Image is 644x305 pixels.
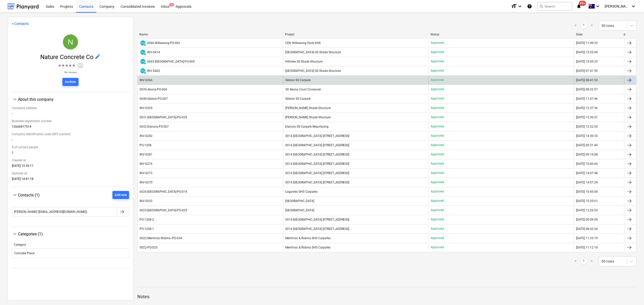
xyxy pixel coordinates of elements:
span: Merrimac & Robina SHS Carparks [285,246,331,249]
img: xero.svg [140,59,145,64]
p: Approved [431,87,444,91]
span: keyboard_arrow_down [12,231,18,237]
i: notifications [576,3,581,9]
p: Approved [431,236,444,240]
div: [DATE] 11:33:19 [576,236,598,240]
div: Invoice has been synced with Xero and its status is currently PAID [140,68,146,74]
span: ★ [65,63,68,69]
div: Updated at [12,170,129,177]
div: [DATE] 09:09:59 [576,218,598,221]
div: [DATE] 09:19:08 [576,153,598,156]
div: About this company [12,96,129,102]
div: [DATE] 10:00:06 [576,162,598,166]
div: INV-0329 [140,106,152,110]
div: Concrete Place [14,251,34,255]
div: [DATE] 11:07:46 [576,97,598,100]
i: Knowledge base [527,3,532,9]
span: ★ [58,63,61,69]
div: # of contact people [12,143,129,151]
a: Next page [589,23,595,29]
div: 0023-[GEOGRAPHIC_DATA]-PO-025 [140,209,187,212]
i: format_size [511,3,517,9]
span: Elanora SS Carpark Resurfacing [285,125,329,128]
div: [DATE] 12:32:35 [576,125,598,128]
span: 0014 Charter Hall 131 Main Beach Rd [285,162,349,166]
div: 0032-Elanora-PO-007 [140,125,169,128]
div: [DATE] 07:41:59 [576,69,598,73]
div: [DATE] 13:26:53 [576,209,598,212]
p: Approved [431,199,444,203]
p: Approved [431,143,444,147]
span: Ashmore SS Shade Structure [285,106,331,110]
div: INV-0414 [147,50,160,54]
img: xero.svg [140,40,145,45]
div: Company address [12,104,129,112]
div: Categories (1) [12,231,129,237]
div: [DATE] 15:39:11 [12,164,129,170]
span: Hillview SS Carpark [285,209,314,212]
div: Contacts (1)Add new [12,191,129,199]
span: 0014 Charter Hall 131 Main Beach Rd [285,218,349,221]
i: keyboard_arrow_down [595,3,601,9]
span: keyboard_arrow_down [12,192,18,198]
div: Archive [65,79,76,85]
div: Category [14,243,127,246]
img: xero.svg [140,68,145,73]
div: INV-0276 [140,162,152,166]
div: [DATE] 10:45:08 [576,190,598,193]
a: Previous page [573,23,579,29]
div: [DATE] 12:36:51 [576,116,598,119]
div: - [12,112,129,117]
div: INV-0281 [140,153,152,156]
span: 0.0 [77,63,83,68]
div: [PERSON_NAME] ([EMAIL_ADDRESS][DOMAIN_NAME]) [14,210,87,214]
div: 0031-[GEOGRAPHIC_DATA]-PO-025 [140,116,187,119]
a: Previous page [573,258,579,264]
div: Invoice has been synced with Xero and its status is currently PAID [140,40,146,46]
span: Cedar Creek SS Shade Structure [285,50,341,54]
span: 0014 Charter Hall 131 Main Beach Rd [285,171,349,175]
i: keyboard_arrow_down [630,3,636,9]
span: 0014 Charter Hall 131 Main Beach Rd [285,143,349,147]
div: Add new [114,192,127,198]
div: About this company [12,102,129,183]
p: Approved [431,41,444,45]
span: 99+ [579,1,586,6]
span: ★ [68,63,72,69]
p: Approved [431,96,444,101]
span: Hillview SS Carpark [285,199,314,203]
p: Approved [431,69,444,73]
div: Nature [63,34,78,49]
div: Status [430,33,572,36]
p: No reviews [58,71,83,74]
div: 0022-Merrimac-Robina--PO-034 [140,236,182,240]
div: 0022-PO-025 [140,246,157,249]
p: Approved [431,106,444,110]
div: [DATE] 11:49:33 [576,41,598,45]
div: INV-0282 [140,134,152,138]
p: Approved [431,180,444,184]
div: [DATE] 14:41:18 [12,177,129,183]
a: Page 1 is your current page [581,23,587,29]
span: 5 [169,3,174,7]
div: 12660417514 [12,125,129,130]
span: 0014 Charter Hall 131 Main Beach Rd [285,134,349,138]
span: CEN Willawong Dock Infill [285,41,320,45]
p: Approved [431,134,444,138]
a: Page 1 is your current page [581,258,587,264]
div: [DATE] 14:30:33 [576,134,598,138]
div: 0026-[GEOGRAPHIC_DATA]-PO-014 [140,190,187,193]
p: Approved [431,124,444,129]
span: [PERSON_NAME] [605,4,630,8]
div: 0043-[GEOGRAPHIC_DATA]-PO-005 [147,60,195,63]
span: Cedar Creek SS Shade Structure [285,69,341,73]
div: Contacts (1)Add new [12,199,129,223]
span: 0014 Charter Hall 131 Main Beach Rd [285,181,349,184]
div: [DATE] 15:35:01 [576,199,598,203]
p: Approved [431,217,444,222]
p: Approved [431,50,444,54]
div: [DATE] 14:07:24 [576,181,598,184]
p: Approved [431,227,444,231]
p: Approved [431,208,444,212]
div: About this company [18,97,129,102]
